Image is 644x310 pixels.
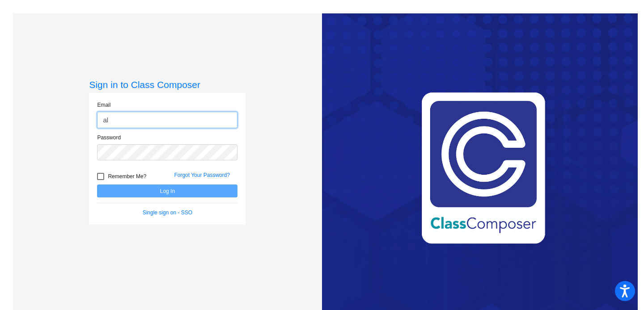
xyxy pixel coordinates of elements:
[89,79,246,90] h3: Sign in to Class Composer
[174,172,230,178] a: Forgot Your Password?
[97,184,237,197] button: Log In
[97,134,121,142] label: Password
[97,101,110,109] label: Email
[108,171,146,182] span: Remember Me?
[143,209,192,216] a: Single sign on - SSO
